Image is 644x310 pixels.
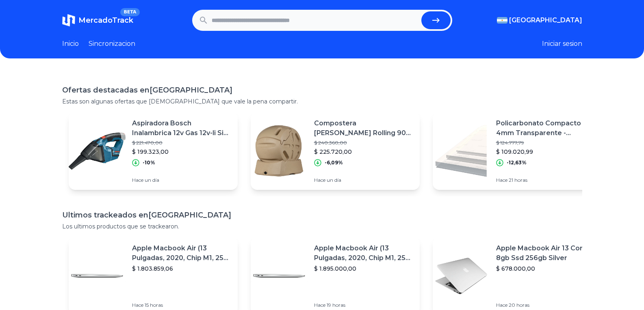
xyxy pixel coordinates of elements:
p: Apple Macbook Air 13 Core I5 8gb Ssd 256gb Silver [496,243,595,263]
p: $ 109.020,99 [496,148,595,156]
p: Hace 20 horas [496,302,595,308]
button: [GEOGRAPHIC_DATA] [497,15,582,25]
a: Sincronizacion [89,39,135,49]
p: $ 221.470,00 [132,140,231,146]
p: Policarbonato Compacto De 4mm Transparente - 1500mm X 1000mm [496,118,595,138]
img: Featured image [433,248,490,304]
p: Hace 21 horas [496,177,595,183]
img: Featured image [251,123,308,179]
p: $ 678.000,00 [496,265,595,273]
p: $ 240.360,00 [314,140,413,146]
p: $ 124.777,79 [496,140,595,146]
img: Featured image [433,123,490,179]
a: Inicio [62,39,79,49]
a: Featured imageCompostera [PERSON_NAME] Rolling 90 Lts + Manual$ 240.360,00$ 225.720,00-6,09%Hace ... [251,112,420,190]
img: Featured image [69,248,126,304]
p: -6,09% [325,159,343,166]
p: Estas son algunas ofertas que [DEMOGRAPHIC_DATA] que vale la pena compartir. [62,97,582,105]
p: -12,63% [507,159,527,166]
p: -10% [143,159,155,166]
a: MercadoTrackBETA [62,14,133,27]
p: Aspiradora Bosch Inalambrica 12v Gas 12v-li Sin Bateria [132,118,231,138]
p: Compostera [PERSON_NAME] Rolling 90 Lts + Manual [314,118,413,138]
a: Featured imagePolicarbonato Compacto De 4mm Transparente - 1500mm X 1000mm$ 124.777,79$ 109.020,9... [433,112,602,190]
button: Iniciar sesion [542,39,582,49]
a: Featured imageAspiradora Bosch Inalambrica 12v Gas 12v-li Sin Bateria$ 221.470,00$ 199.323,00-10%... [69,112,238,190]
span: [GEOGRAPHIC_DATA] [509,15,582,25]
p: Apple Macbook Air (13 Pulgadas, 2020, Chip M1, 256 Gb De Ssd, 8 Gb De Ram) - Plata [314,243,413,263]
span: MercadoTrack [78,16,133,25]
img: MercadoTrack [62,14,75,27]
span: BETA [120,8,139,16]
h1: Ultimos trackeados en [GEOGRAPHIC_DATA] [62,209,582,221]
p: Apple Macbook Air (13 Pulgadas, 2020, Chip M1, 256 Gb De Ssd, 8 Gb De Ram) - Plata [132,243,231,263]
h1: Ofertas destacadas en [GEOGRAPHIC_DATA] [62,84,582,96]
img: Featured image [69,123,126,179]
p: Hace 19 horas [314,302,413,308]
p: Hace un día [314,177,413,183]
img: Featured image [251,248,308,304]
p: $ 1.895.000,00 [314,265,413,273]
p: Hace un día [132,177,231,183]
img: Argentina [497,17,507,24]
p: $ 1.803.859,06 [132,265,231,273]
p: Los ultimos productos que se trackearon. [62,222,582,230]
p: Hace 15 horas [132,302,231,308]
p: $ 199.323,00 [132,148,231,156]
p: $ 225.720,00 [314,148,413,156]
